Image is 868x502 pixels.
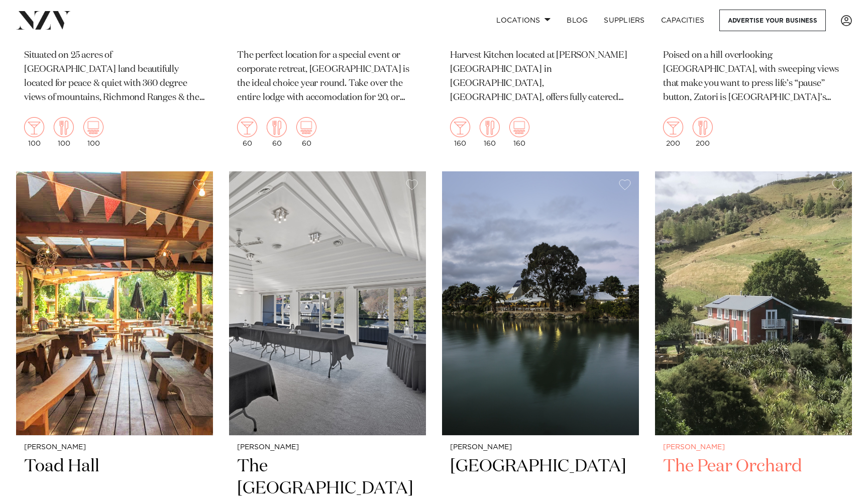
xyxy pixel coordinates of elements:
small: [PERSON_NAME] [237,444,418,451]
img: cocktail.png [237,117,257,137]
div: 100 [24,117,44,147]
div: 160 [480,117,500,147]
div: 160 [509,117,529,147]
p: Poised on a hill overlooking [GEOGRAPHIC_DATA], with sweeping views that make you want to press l... [663,49,844,105]
div: 200 [693,117,713,147]
div: 200 [663,117,683,147]
img: cocktail.png [450,117,470,137]
img: dining.png [54,117,74,137]
img: theatre.png [509,117,529,137]
p: Harvest Kitchen located at [PERSON_NAME][GEOGRAPHIC_DATA] in [GEOGRAPHIC_DATA], [GEOGRAPHIC_DATA]... [450,49,631,105]
img: cocktail.png [663,117,683,137]
img: dining.png [267,117,287,137]
img: dining.png [480,117,500,137]
small: [PERSON_NAME] [450,444,631,451]
img: cocktail.png [24,117,44,137]
div: 100 [83,117,103,147]
img: theatre.png [296,117,316,137]
img: nzv-logo.png [16,11,71,29]
p: The perfect location for a special event or corporate retreat, [GEOGRAPHIC_DATA] is the ideal cho... [237,49,418,105]
a: SUPPLIERS [596,10,653,31]
a: Capacities [653,10,713,31]
a: Locations [488,10,559,31]
img: dining.png [693,117,713,137]
div: 60 [296,117,316,147]
div: 60 [267,117,287,147]
small: [PERSON_NAME] [663,444,844,451]
small: [PERSON_NAME] [24,444,205,451]
div: 60 [237,117,257,147]
p: Situated on 25 acres of [GEOGRAPHIC_DATA] land beautifully located for peace & quiet with 360 deg... [24,49,205,105]
a: Advertise your business [719,10,826,31]
img: theatre.png [83,117,103,137]
div: 160 [450,117,470,147]
div: 100 [54,117,74,147]
a: BLOG [559,10,596,31]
